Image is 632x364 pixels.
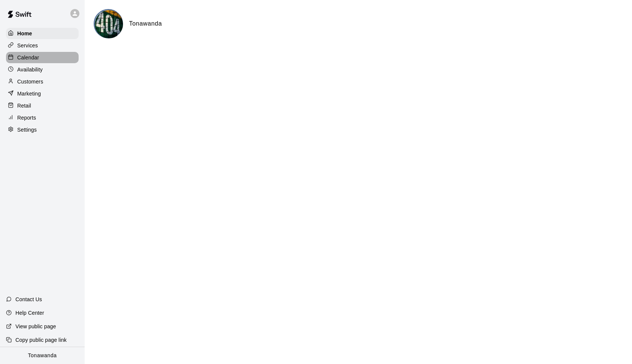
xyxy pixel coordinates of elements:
[17,114,36,121] p: Reports
[6,124,79,135] a: Settings
[6,64,79,75] a: Availability
[17,102,31,109] p: Retail
[17,54,39,61] p: Calendar
[17,30,32,37] p: Home
[15,309,44,317] p: Help Center
[95,10,123,38] img: Tonawanda logo
[6,76,79,87] a: Customers
[15,336,67,344] p: Copy public page link
[17,90,41,97] p: Marketing
[6,52,79,63] a: Calendar
[6,100,79,111] a: Retail
[17,42,38,49] p: Services
[6,40,79,51] a: Services
[129,19,162,29] h6: Tonawanda
[6,112,79,123] a: Reports
[17,78,43,85] p: Customers
[15,296,42,303] p: Contact Us
[6,88,79,99] a: Marketing
[6,28,79,39] a: Home
[28,352,57,359] p: Tonawanda
[17,66,43,73] p: Availability
[17,126,37,133] p: Settings
[15,323,56,330] p: View public page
